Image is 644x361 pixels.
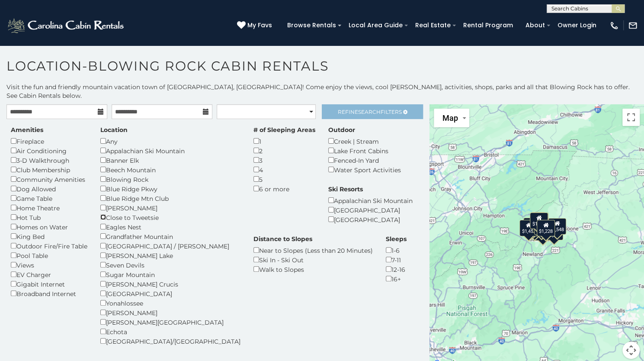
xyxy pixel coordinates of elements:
[11,251,87,260] div: Pool Table
[11,174,87,184] div: Community Amenities
[11,165,87,174] div: Club Membership
[100,155,240,165] div: Banner Elk
[622,109,640,126] button: Toggle fullscreen view
[100,336,240,346] div: [GEOGRAPHIC_DATA]/[GEOGRAPHIC_DATA]
[100,241,240,251] div: [GEOGRAPHIC_DATA] / [PERSON_NAME]
[100,317,240,327] div: [PERSON_NAME][GEOGRAPHIC_DATA]
[344,19,407,32] a: Local Area Guide
[100,222,240,232] div: Eagles Nest
[411,19,455,32] a: Real Estate
[247,21,272,30] span: My Favs
[100,298,240,308] div: Yonahlossee
[6,17,126,34] img: White-1-2.png
[253,155,315,165] div: 3
[237,21,274,30] a: My Favs
[100,232,240,241] div: Grandfather Mountain
[328,205,413,215] div: [GEOGRAPHIC_DATA]
[100,327,240,336] div: Echota
[11,279,87,289] div: Gigabit Internet
[100,136,240,146] div: Any
[253,184,315,193] div: 6 or more
[253,165,315,174] div: 4
[442,113,458,122] span: Map
[11,241,87,251] div: Outdoor Fire/Fire Table
[530,213,548,229] div: $1,230
[328,155,401,165] div: Fenced-In Yard
[553,19,601,32] a: Owner Login
[100,184,240,193] div: Blue Ridge Pkwy
[253,235,312,243] label: Distance to Slopes
[100,260,240,270] div: Seven Devils
[628,21,638,30] img: mail-regular-white.png
[100,126,128,134] label: Location
[100,146,240,155] div: Appalachian Ski Mountain
[100,203,240,213] div: [PERSON_NAME]
[328,146,401,155] div: Lake Front Cabins
[11,222,87,232] div: Homes on Water
[386,255,407,264] div: 7-11
[459,19,517,32] a: Rental Program
[338,109,402,115] span: Refine Filters
[100,289,240,298] div: [GEOGRAPHIC_DATA]
[100,308,240,317] div: [PERSON_NAME]
[11,213,87,222] div: Hot Tub
[11,136,87,146] div: Fireplace
[11,126,43,134] label: Amenities
[11,155,87,165] div: 3-D Walkthrough
[11,203,87,213] div: Home Theatre
[386,264,407,274] div: 12-16
[521,19,549,32] a: About
[537,220,555,236] div: $1,228
[253,264,373,274] div: Walk to Slopes
[100,213,240,222] div: Close to Tweetsie
[253,174,315,184] div: 5
[548,218,566,235] div: $1,548
[386,245,407,255] div: 1-6
[11,270,87,279] div: EV Charger
[358,109,381,115] span: Search
[322,104,423,119] a: RefineSearchFilters
[609,21,619,30] img: phone-regular-white.png
[386,235,407,243] label: Sleeps
[328,136,401,146] div: Creek | Stream
[100,174,240,184] div: Blowing Rock
[328,215,413,224] div: [GEOGRAPHIC_DATA]
[100,251,240,260] div: [PERSON_NAME] Lake
[283,19,340,32] a: Browse Rentals
[328,196,413,205] div: Appalachian Ski Mountain
[328,185,363,193] label: Ski Resorts
[328,126,355,134] label: Outdoor
[100,279,240,289] div: [PERSON_NAME] Crucis
[622,342,640,359] button: Map camera controls
[253,126,315,134] label: # of Sleeping Areas
[100,270,240,279] div: Sugar Mountain
[328,165,401,174] div: Water Sport Activities
[253,136,315,146] div: 1
[386,274,407,284] div: 16+
[11,193,87,203] div: Game Table
[434,109,469,127] button: Change map style
[100,193,240,203] div: Blue Ridge Mtn Club
[253,255,373,264] div: Ski In - Ski Out
[11,289,87,298] div: Broadband Internet
[253,245,373,255] div: Near to Slopes (Less than 20 Minutes)
[100,165,240,174] div: Beech Mountain
[11,260,87,270] div: Views
[11,146,87,155] div: Air Conditioning
[11,184,87,193] div: Dog Allowed
[253,146,315,155] div: 2
[11,232,87,241] div: King Bed
[519,220,538,236] div: $1,458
